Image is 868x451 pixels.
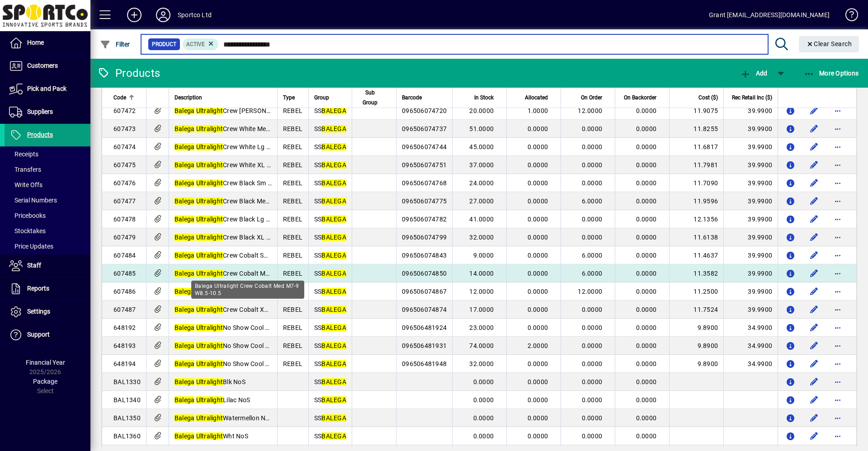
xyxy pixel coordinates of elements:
em: Balega [175,234,195,241]
span: 0.0000 [582,306,603,313]
div: On Backorder [621,93,665,103]
a: Pick and Pack [5,78,90,100]
em: BALEGA [321,342,346,349]
span: 12.0000 [469,288,494,295]
span: REBEL [283,143,302,150]
em: BALEGA [321,288,346,295]
td: 11.7090 [669,174,723,192]
a: Support [5,324,90,346]
em: Balega [175,342,195,349]
a: Knowledge Base [839,2,857,31]
span: 607477 [113,197,136,205]
span: REBEL [283,234,302,241]
a: Customers [5,55,90,77]
span: Pricebooks [9,212,46,219]
span: SS [314,197,346,205]
span: 096506074843 [402,252,447,259]
div: Group [314,93,346,103]
em: BALEGA [321,179,346,187]
span: SS [314,306,346,313]
button: Edit [807,176,821,190]
em: BALEGA [321,143,346,150]
span: 607485 [113,270,136,277]
span: 0.0000 [528,197,548,205]
em: Ultralight [196,161,223,169]
span: 6.0000 [582,270,603,277]
span: Product [152,40,176,49]
div: Sportco Ltd [178,8,212,22]
em: Balega [175,324,195,331]
span: Allocated [525,93,548,103]
em: Balega [175,143,195,150]
span: Receipts [9,150,38,158]
em: BALEGA [321,270,346,277]
button: More options [830,212,845,226]
button: Edit [807,158,821,172]
span: 648192 [113,324,136,331]
a: Home [5,32,90,54]
span: Stocktakes [9,227,46,235]
em: Balega [175,288,195,295]
span: No Show Cool Blue Sm M4.5-6.5 W6-8 [175,324,333,331]
div: Allocated [512,93,556,103]
span: 607479 [113,234,136,241]
td: 39.9900 [723,120,778,138]
td: 39.9900 [723,138,778,156]
button: More options [830,194,845,208]
button: Filter [98,36,132,52]
span: 0.0000 [528,216,548,223]
a: Serial Numbers [5,193,90,208]
span: 0.0000 [636,270,657,277]
a: Transfers [5,162,90,177]
em: Balega [175,270,195,277]
span: 6.0000 [582,252,603,259]
span: Suppliers [27,108,53,115]
button: More options [830,320,845,335]
td: 39.9900 [723,301,778,319]
span: 096506074867 [402,288,447,295]
span: SS [314,216,346,223]
td: 11.6138 [669,228,723,246]
em: BALEGA [321,234,346,241]
button: More options [830,411,845,425]
span: 12.0000 [578,288,602,295]
span: 27.0000 [469,197,494,205]
em: BALEGA [321,252,346,259]
span: 0.0000 [528,306,548,313]
td: 11.6817 [669,138,723,156]
button: Add [120,7,149,23]
span: 0.0000 [528,179,548,187]
span: On Order [581,93,602,103]
td: 34.9900 [723,319,778,337]
td: 39.9900 [723,210,778,228]
span: 0.0000 [636,216,657,223]
span: 0.0000 [636,197,657,205]
span: Crew Black XL M12-14 W13.5-15.5 r [175,234,328,241]
span: 37.0000 [469,161,494,169]
span: REBEL [283,342,302,349]
mat-chip: Activation Status: Active [183,38,219,50]
button: More options [830,176,845,190]
button: Edit [807,302,821,317]
em: Ultralight [196,125,223,132]
button: Clear [799,36,859,52]
div: Grant [EMAIL_ADDRESS][DOMAIN_NAME] [709,8,830,22]
em: Balega [175,125,195,132]
span: 0.0000 [528,143,548,150]
span: Price Updates [9,243,53,250]
button: More options [830,158,845,172]
span: SS [314,107,346,114]
span: Crew Cobalt Lg M9.5-11.5 W11-13 [175,288,323,295]
span: 12.0000 [578,107,602,114]
button: More options [830,248,845,263]
span: 1.0000 [528,107,548,114]
span: Filter [100,41,130,48]
td: 11.8255 [669,120,723,138]
span: REBEL [283,216,302,223]
em: Balega [175,197,195,205]
span: 0.0000 [636,324,657,331]
span: Support [27,331,50,338]
button: Edit [807,429,821,443]
td: 39.9900 [723,192,778,210]
span: Serial Numbers [9,197,57,204]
